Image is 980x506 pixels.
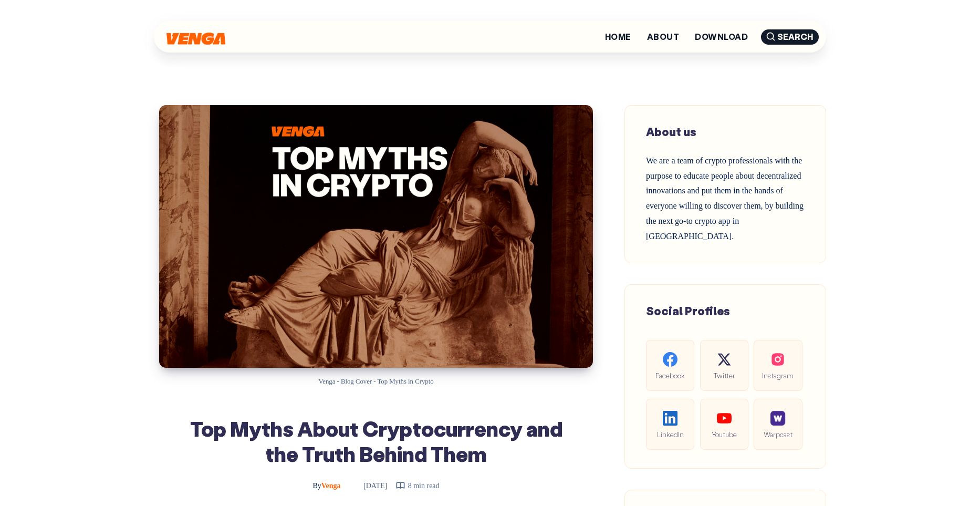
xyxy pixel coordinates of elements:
a: LinkedIn [646,399,694,450]
a: About [647,33,679,41]
a: ByVenga [312,482,342,490]
a: Download [695,33,748,41]
a: Home [605,33,631,41]
img: Top Myths About Cryptocurrency and the Truth Behind Them [159,105,593,368]
span: About us [646,124,696,139]
h1: Top Myths About Cryptocurrency and the Truth Behind Them [185,416,567,466]
span: We are a team of crypto professionals with the purpose to educate people about decentralized inno... [646,156,804,241]
span: Warpcast [762,428,794,440]
div: 8 min read [395,479,440,492]
span: Instagram [762,369,794,381]
span: Twitter [708,369,740,381]
span: Facebook [654,369,686,381]
span: Venga [312,482,340,490]
span: LinkedIn [654,428,686,440]
a: Facebook [646,340,694,391]
time: [DATE] [349,482,387,490]
span: By [312,482,321,490]
span: Social Profiles [646,303,730,318]
span: Youtube [708,428,740,440]
img: social-youtube.99db9aba05279f803f3e7a4a838dfb6c.svg [717,411,732,426]
img: social-warpcast.e8a23a7ed3178af0345123c41633f860.png [770,411,785,426]
a: Warpcast [754,399,802,450]
span: Search [761,29,819,45]
a: Twitter [700,340,748,391]
img: social-linkedin.be646fe421ccab3a2ad91cb58bdc9694.svg [663,411,677,426]
a: Youtube [700,399,748,450]
img: Venga Blog [166,33,225,45]
span: Venga - Blog Cover - Top Myths in Crypto [318,378,433,385]
a: Instagram [754,340,802,391]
